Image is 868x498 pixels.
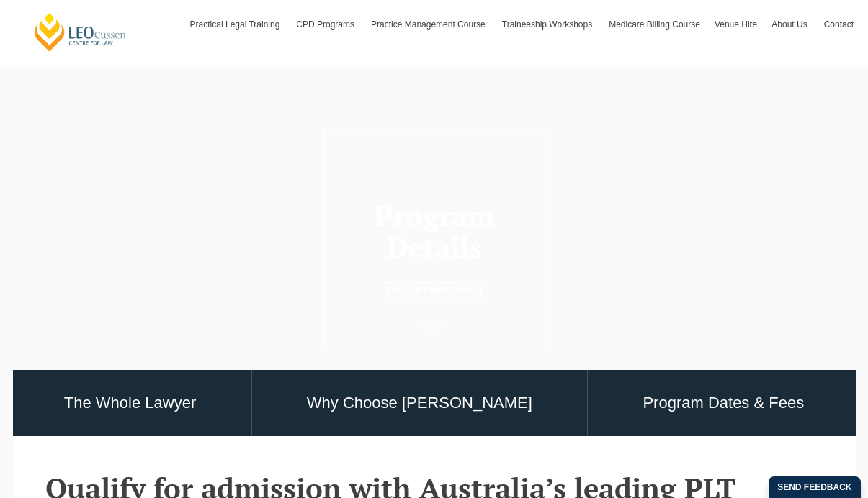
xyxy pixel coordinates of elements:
[707,4,764,45] a: Venue Hire
[817,4,861,45] a: Contact
[771,402,832,462] iframe: LiveChat chat widget
[330,199,538,263] h1: Program Details
[32,12,128,53] a: [PERSON_NAME] Centre for Law
[385,282,483,298] a: Practical Legal Training
[183,4,290,45] a: Practical Legal Training
[364,4,495,45] a: Practice Management Course
[588,370,859,437] a: Program Dates & Fees
[764,4,816,45] a: About Us
[601,4,707,45] a: Medicare Billing Course
[289,4,364,45] a: CPD Programs
[252,370,588,437] a: Why Choose [PERSON_NAME]
[495,4,601,45] a: Traineeship Workshops
[9,370,251,437] a: The Whole Lawyer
